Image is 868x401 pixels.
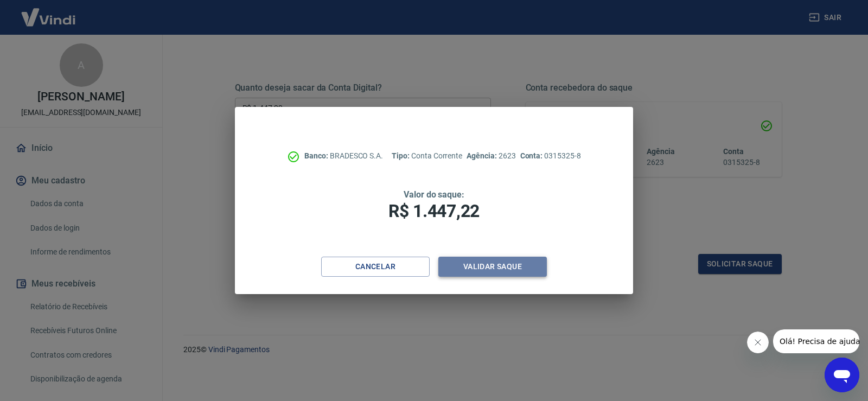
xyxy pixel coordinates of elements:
iframe: Botão para abrir a janela de mensagens [825,358,859,392]
span: Conta: [520,151,545,160]
span: Olá! Precisa de ajuda? [7,8,91,16]
span: Valor do saque: [404,189,464,200]
button: Validar saque [438,257,547,277]
span: Tipo: [392,151,411,160]
p: 0315325-8 [520,150,581,162]
p: Conta Corrente [392,150,462,162]
iframe: Fechar mensagem [747,332,769,353]
span: Banco: [304,151,330,160]
p: BRADESCO S.A. [304,150,383,162]
iframe: Mensagem da empresa [773,329,859,353]
span: R$ 1.447,22 [388,201,480,221]
button: Cancelar [321,257,430,277]
span: Agência: [467,151,499,160]
p: 2623 [467,150,515,162]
